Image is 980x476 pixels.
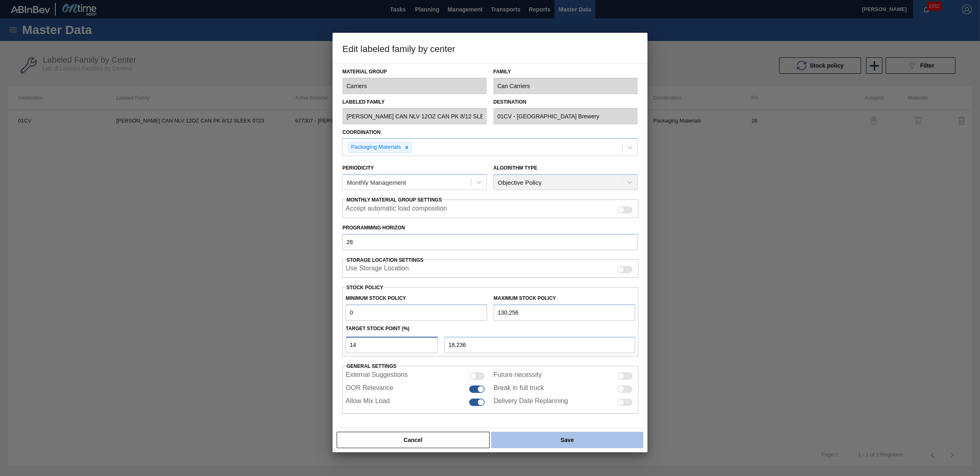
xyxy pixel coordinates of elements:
span: Storage Location Settings [346,257,424,263]
label: OOR Relevance [346,384,394,394]
label: External Suggestions [346,371,408,381]
label: Programming Horizon [342,222,638,234]
label: Accept automatic load composition [346,205,447,215]
div: Monthly Management [347,179,406,186]
span: General settings [346,363,397,369]
label: Coordination [342,129,381,135]
label: Family [493,66,638,78]
label: Algorithm Type [493,165,537,171]
label: Future necessity [494,371,542,381]
label: Target Stock Point (%) [346,326,410,331]
label: Allow Mix Load [346,397,390,407]
label: Stock Policy [346,285,383,290]
label: When enabled, the system will display stocks from different storage locations. [346,265,409,274]
div: Packaging Materials [349,142,402,152]
label: Minimum Stock Policy [346,295,406,301]
label: Break in full truck [494,384,544,394]
button: Cancel [337,432,490,448]
label: Material Group [342,66,487,78]
label: Periodicity [342,165,374,171]
label: Delivery Date Replanning [494,397,568,407]
span: Monthly Material Group Settings [346,197,442,203]
label: Destination [493,96,638,108]
label: Maximum Stock Policy [494,295,556,301]
h3: Edit labeled family by center [333,33,647,64]
button: Save [491,432,643,448]
label: Labeled Family [342,96,487,108]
